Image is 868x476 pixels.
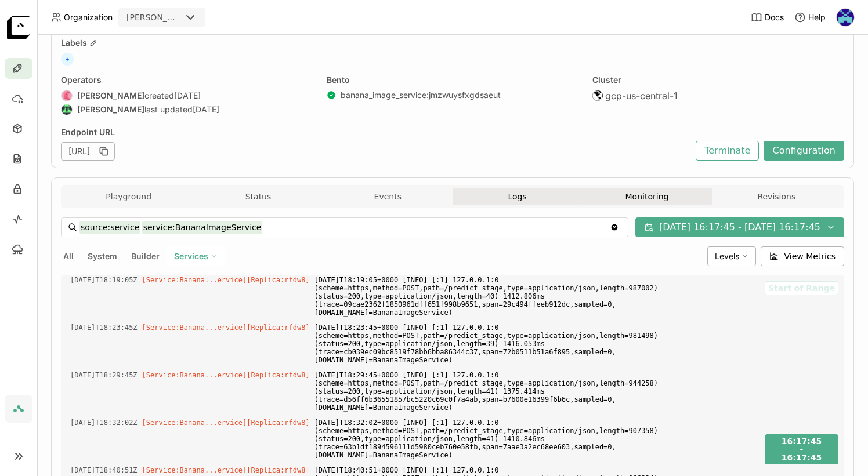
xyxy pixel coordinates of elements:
[592,75,844,85] div: Cluster
[247,324,309,332] span: [Replica:rfdw8]
[707,246,756,266] div: Levels
[782,452,822,463] div: 2025-09-01T16:17:45.000Z
[61,53,74,66] span: +
[142,466,247,474] span: [Service:Banana...ervice]
[784,250,836,262] span: View Metrics
[142,324,247,332] span: [Service:Banana...ervice]
[174,251,208,261] span: Services
[712,188,841,205] button: Revisions
[582,188,711,205] button: Monitoring
[61,90,313,101] div: created
[247,276,309,284] span: [Replica:rfdw8]
[64,12,113,23] span: Organization
[61,142,115,161] div: [URL]
[142,419,247,427] span: [Service:Banana...ervice]
[7,16,30,39] img: logo
[129,249,162,264] button: Builder
[696,141,759,161] button: Terminate
[751,12,784,23] a: Docs
[761,246,845,266] button: View Metrics
[77,90,144,101] strong: [PERSON_NAME]
[610,223,619,232] svg: Clear value
[62,104,72,115] img: Sean O'Callahan
[808,12,826,23] span: Help
[131,251,160,261] span: Builder
[247,466,309,474] span: [Replica:rfdw8]
[193,188,323,205] button: Status
[837,9,854,26] img: Matt Weiss
[764,141,844,161] button: Configuration
[62,90,72,101] img: Zuyang Liu
[782,436,822,446] div: 2025-08-31T16:17:45.000Z
[61,38,844,48] div: Labels
[182,12,183,24] input: Selected strella.
[70,274,138,286] span: 2025-08-31T18:19:05.294Z
[85,249,120,264] button: System
[765,434,838,464] button: 16:17:45-16:17:45
[64,188,193,205] button: Playground
[61,249,76,264] button: All
[61,127,690,137] div: Endpoint URL
[61,104,313,115] div: last updated
[79,218,610,237] input: Search
[174,90,201,101] span: [DATE]
[70,416,138,429] span: 2025-08-31T18:32:02.186Z
[794,12,826,23] div: Help
[341,90,501,100] a: banana_image_service:jmzwuysfxgdsaeut
[314,321,754,366] span: [DATE]T18:23:45+0000 [INFO] [:1] 127.0.0.1:0 (scheme=https,method=POST,path=/predict_stage,type=a...
[314,369,754,414] span: [DATE]T18:29:45+0000 [INFO] [:1] 127.0.0.1:0 (scheme=https,method=POST,path=/predict_stage,type=a...
[61,75,313,85] div: Operators
[88,251,117,261] span: System
[70,321,138,334] span: 2025-08-31T18:23:45.618Z
[782,446,822,452] div: -
[247,371,309,379] span: [Replica:rfdw8]
[323,188,453,205] button: Events
[193,104,219,115] span: [DATE]
[77,104,144,115] strong: [PERSON_NAME]
[765,281,838,295] button: Start of Range
[715,251,739,261] span: Levels
[765,12,784,23] span: Docs
[167,246,225,266] div: Services
[314,416,754,462] span: [DATE]T18:32:02+0000 [INFO] [:1] 127.0.0.1:0 (scheme=https,method=POST,path=/predict_stage,type=a...
[314,274,754,319] span: [DATE]T18:19:05+0000 [INFO] [:1] 127.0.0.1:0 (scheme=https,method=POST,path=/predict_stage,type=a...
[126,12,181,23] div: [PERSON_NAME]
[247,419,309,427] span: [Replica:rfdw8]
[327,75,578,85] div: Bento
[635,217,844,237] button: [DATE] 16:17:45 - [DATE] 16:17:45
[142,371,247,379] span: [Service:Banana...ervice]
[142,276,247,284] span: [Service:Banana...ervice]
[70,369,138,381] span: 2025-08-31T18:29:45.998Z
[508,191,526,202] span: Logs
[63,251,74,261] span: All
[605,90,678,101] span: gcp-us-central-1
